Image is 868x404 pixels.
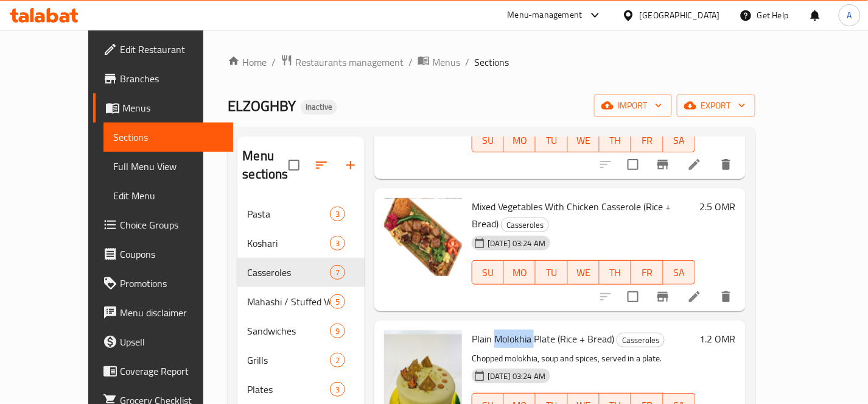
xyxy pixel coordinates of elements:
span: Koshari [247,236,329,250]
button: Branch-specific-item [648,282,677,311]
span: Full Menu View [113,159,223,174]
button: TH [600,260,631,285]
h6: 2.5 OMR [700,198,736,215]
a: Choice Groups [93,210,233,239]
span: Casseroles [247,265,329,280]
span: SA [668,132,690,149]
span: WE [573,132,595,149]
div: items [330,324,345,338]
button: WE [568,260,600,285]
button: SA [663,128,695,152]
div: Plates3 [237,375,365,404]
a: Promotions [93,269,233,298]
button: TU [536,128,567,152]
span: [DATE] 03:24 AM [483,370,550,382]
span: FR [636,264,658,282]
span: Upsell [120,335,223,349]
a: Edit Restaurant [93,35,233,64]
div: Menu-management [508,8,583,23]
span: 3 [331,384,345,395]
a: Coverage Report [93,356,233,386]
button: MO [504,128,536,152]
span: Plates [247,382,329,397]
div: Pasta3 [237,199,365,229]
span: Restaurants management [295,55,404,69]
span: TH [604,264,626,282]
span: 2 [331,355,345,366]
span: TH [604,132,626,149]
span: A [847,9,852,22]
span: Casseroles [617,333,664,347]
div: items [330,353,345,367]
div: Casseroles [501,218,549,232]
span: SA [668,264,690,282]
a: Branches [93,64,233,93]
span: Inactive [301,102,337,112]
span: Sections [474,55,509,69]
div: Sandwiches9 [237,316,365,346]
nav: breadcrumb [228,54,755,70]
span: Mixed Vegetables With Chicken Casserole (Rice + Bread) [472,197,671,233]
span: Sandwiches [247,324,329,338]
li: / [408,55,413,69]
div: Casseroles [617,333,665,347]
a: Upsell [93,327,233,356]
span: import [604,98,662,113]
button: TH [600,128,631,152]
span: Promotions [120,276,223,291]
button: SU [472,260,504,285]
span: MO [509,132,531,149]
button: TU [536,260,567,285]
a: Coupons [93,239,233,269]
span: 9 [331,325,345,337]
span: FR [636,132,658,149]
a: Menu disclaimer [93,298,233,327]
span: 3 [331,208,345,220]
span: ELZOGHBY [228,92,296,119]
div: [GEOGRAPHIC_DATA] [640,9,720,22]
a: Full Menu View [103,152,233,181]
span: 3 [331,238,345,249]
button: MO [504,260,536,285]
div: Mahashi / Stuffed Vegetables5 [237,287,365,316]
span: Sections [113,130,223,144]
li: / [465,55,469,69]
span: Menu disclaimer [120,305,223,320]
span: TU [541,132,562,149]
span: [DATE] 03:24 AM [483,238,550,249]
span: Edit Menu [113,188,223,203]
span: Branches [120,71,223,86]
span: Coupons [120,247,223,261]
span: 5 [331,296,345,308]
span: export [687,98,746,113]
span: WE [573,264,595,282]
span: Edit Restaurant [120,42,223,57]
button: FR [631,260,663,285]
span: SU [477,132,499,149]
span: Coverage Report [120,364,223,378]
span: Menus [432,55,460,69]
div: Casseroles7 [237,258,365,287]
div: Koshari3 [237,229,365,258]
button: SA [663,260,695,285]
span: Menus [122,101,223,115]
button: SU [472,128,504,152]
button: export [677,94,755,117]
p: Chopped molokhia, soup and spices, served in a plate. [472,351,695,366]
div: Grills2 [237,346,365,375]
a: Menus [418,54,460,70]
span: Plain Molokhia Plate (Rice + Bread) [472,330,614,348]
a: Restaurants management [281,54,404,70]
span: SU [477,264,499,282]
span: Casseroles [502,218,548,232]
span: Grills [247,353,329,367]
span: Pasta [247,207,329,221]
button: delete [712,282,741,311]
button: Branch-specific-item [648,150,677,179]
button: FR [631,128,663,152]
button: import [594,94,672,117]
h2: Menu sections [242,147,288,183]
li: / [271,55,276,69]
span: Mahashi / Stuffed Vegetables [247,294,329,309]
